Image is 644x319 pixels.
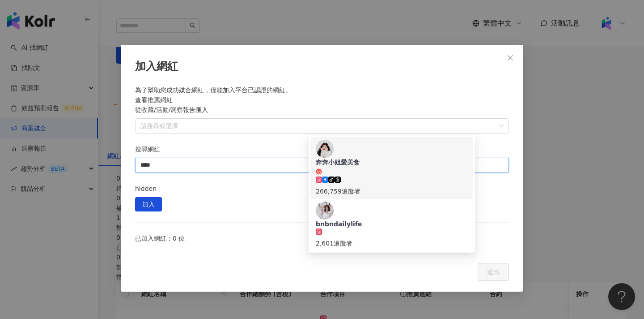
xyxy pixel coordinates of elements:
[135,197,162,211] button: 加入
[135,95,509,105] div: 查看推薦網紅
[135,105,215,115] label: 從收藏/活動/洞察報告匯入
[316,202,334,220] img: KOL Avatar
[310,199,473,251] div: bnbndailylife
[135,59,509,74] div: 加入網紅
[316,140,334,158] img: KOL Avatar
[135,184,163,194] label: hidden
[316,186,468,196] div: 266,759 追蹤者
[135,144,166,154] label: 搜尋網紅
[310,137,473,199] div: 奔奔小姐愛美食
[135,85,509,105] div: 為了幫助您成功媒合網紅，僅能加入平台已認證的網紅。
[135,233,509,243] div: 已加入網紅：0 位
[316,238,468,248] div: 2,601 追蹤者
[501,49,519,67] button: Close
[142,198,155,212] span: 加入
[478,263,509,281] button: 送出
[316,158,468,167] div: 奔奔小姐愛美食
[507,54,514,61] span: close
[140,158,504,172] input: 搜尋網紅
[316,220,468,228] div: bnbndailylife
